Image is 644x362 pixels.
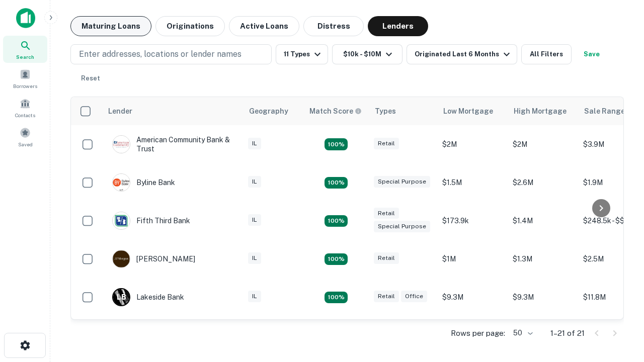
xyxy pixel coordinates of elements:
td: $2.6M [508,163,578,202]
div: IL [248,291,261,302]
a: Borrowers [3,65,47,92]
td: $5.4M [508,316,578,354]
th: Lender [102,97,243,125]
div: High Mortgage [514,105,567,117]
img: capitalize-icon.png [16,8,35,28]
a: Saved [3,123,47,150]
div: 50 [509,326,534,340]
td: $1.3M [508,240,578,278]
td: $1.5M [437,316,508,354]
td: $2M [508,125,578,163]
div: Capitalize uses an advanced AI algorithm to match your search with the best lender. The match sco... [309,106,362,117]
button: Maturing Loans [70,16,151,36]
th: High Mortgage [508,97,578,125]
span: Search [16,53,34,61]
div: Matching Properties: 3, hasApolloMatch: undefined [325,177,348,189]
a: Contacts [3,94,47,121]
div: Matching Properties: 2, hasApolloMatch: undefined [325,215,348,227]
th: Types [369,97,437,125]
div: [PERSON_NAME] [112,250,195,268]
div: Office [401,291,427,302]
div: IL [248,214,261,226]
div: Low Mortgage [443,105,493,117]
p: 1–21 of 21 [550,327,585,339]
td: $1.4M [508,202,578,240]
img: picture [113,136,130,153]
div: Matching Properties: 3, hasApolloMatch: undefined [325,292,348,304]
p: Enter addresses, locations or lender names [79,48,242,60]
button: 11 Types [276,44,328,64]
div: Lakeside Bank [112,288,184,306]
div: IL [248,138,261,149]
span: Saved [18,140,33,148]
div: Retail [374,208,399,219]
p: Rows per page: [451,327,505,339]
td: $9.3M [437,278,508,316]
th: Geography [243,97,303,125]
p: L B [117,292,126,303]
button: All Filters [521,44,572,64]
img: picture [113,174,130,191]
td: $2M [437,125,508,163]
td: $173.9k [437,202,508,240]
button: Active Loans [229,16,299,36]
div: Byline Bank [112,173,175,192]
div: Retail [374,291,399,302]
div: Originated Last 6 Months [415,48,513,60]
div: Special Purpose [374,221,430,232]
a: Search [3,36,47,63]
button: Distress [303,16,364,36]
th: Capitalize uses an advanced AI algorithm to match your search with the best lender. The match sco... [303,97,369,125]
td: $1.5M [437,163,508,202]
div: Retail [374,252,399,264]
td: $1M [437,240,508,278]
div: Geography [249,105,288,117]
td: $9.3M [508,278,578,316]
div: IL [248,176,261,188]
button: Enter addresses, locations or lender names [70,44,272,64]
img: picture [113,250,130,267]
button: Lenders [368,16,428,36]
div: Matching Properties: 2, hasApolloMatch: undefined [325,253,348,265]
iframe: Chat Widget [594,249,644,298]
h6: Match Score [309,106,360,117]
div: Lender [108,105,132,117]
div: Fifth Third Bank [112,212,190,230]
button: $10k - $10M [332,44,403,64]
button: Reset [74,68,107,88]
div: Types [375,105,396,117]
button: Save your search to get updates of matches that match your search criteria. [576,44,608,64]
th: Low Mortgage [437,97,508,125]
div: IL [248,252,261,264]
span: Borrowers [13,82,37,90]
div: American Community Bank & Trust [112,135,233,153]
div: Matching Properties: 2, hasApolloMatch: undefined [325,138,348,150]
button: Originated Last 6 Months [407,44,517,64]
img: picture [113,212,130,229]
button: Originations [155,16,225,36]
div: Retail [374,138,399,149]
span: Contacts [15,111,35,119]
div: Special Purpose [374,176,430,188]
div: Sale Range [584,105,625,117]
